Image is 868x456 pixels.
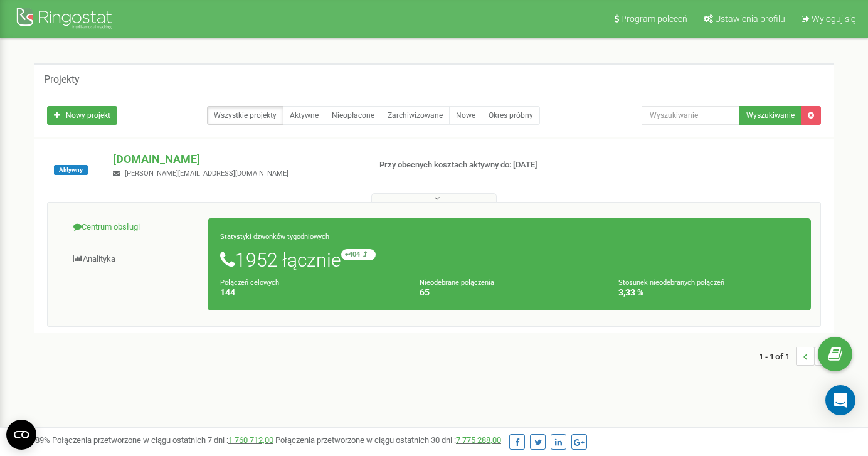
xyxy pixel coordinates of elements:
p: [DOMAIN_NAME] [113,151,358,167]
span: Połączenia przetworzone w ciągu ostatnich 7 dni : [52,435,273,445]
a: Okres próbny [482,106,540,125]
span: [PERSON_NAME][EMAIL_ADDRESS][DOMAIN_NAME] [125,169,288,178]
button: Wyszukiwanie [739,106,802,125]
small: Stosunek nieodebranych połączeń [618,278,724,287]
a: Centrum obsługi [57,212,208,243]
div: Open Intercom Messenger [825,385,855,415]
h4: 3,33 % [618,288,798,297]
span: Aktywny [54,165,88,175]
a: Nowe [449,106,482,125]
a: 7 775 288,00 [456,435,501,445]
a: Zarchiwizowane [381,106,450,125]
input: Wyszukiwanie [642,106,740,125]
span: Wyloguj się [812,14,855,24]
h4: 144 [220,288,400,297]
span: 1 - 1 of 1 [759,347,796,366]
p: Przy obecnych kosztach aktywny do: [DATE] [379,159,559,171]
small: Nieodebrane połączenia [420,278,494,287]
nav: ... [759,334,834,378]
a: Analityka [57,244,208,275]
small: Statystyki dzwonków tygodniowych [220,233,329,241]
span: Program poleceń [621,14,687,24]
button: Open CMP widget [6,420,36,450]
a: 1 760 712,00 [228,435,273,445]
h4: 65 [420,288,600,297]
h5: Projekty [44,74,80,85]
a: Aktywne [283,106,325,125]
span: Połączenia przetworzone w ciągu ostatnich 30 dni : [275,435,501,445]
small: +404 [341,249,376,260]
span: Ustawienia profilu [715,14,785,24]
a: Wszystkie projekty [207,106,283,125]
h1: 1952 łącznie [220,249,798,270]
a: Nowy projekt [47,106,117,125]
small: Połączeń celowych [220,278,279,287]
a: Nieopłacone [325,106,381,125]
